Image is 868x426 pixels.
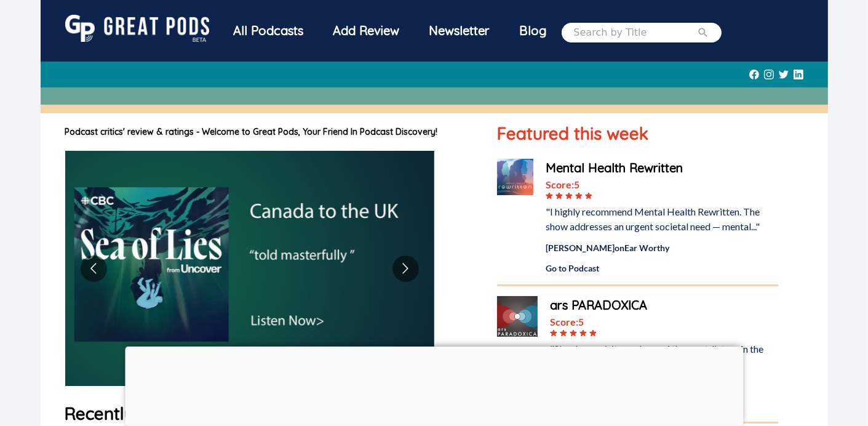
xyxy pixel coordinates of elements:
a: Go to Podcast [546,262,778,275]
div: [PERSON_NAME] on Ear Worthy [546,241,778,254]
h1: Podcast critics' review & ratings - Welcome to Great Pods, Your Friend In Podcast Discovery! [65,126,473,139]
a: ars PARADOXICA [550,296,778,315]
div: All Podcasts [219,15,319,47]
div: Score: 5 [546,177,778,192]
button: Go to next slide [392,255,419,282]
img: ars PARADOXICA [497,296,538,337]
div: Score: 5 [550,315,778,329]
input: Search by Title [574,25,697,40]
img: GreatPods [65,15,209,42]
a: Blog [505,15,562,47]
a: Newsletter [415,15,505,50]
img: Mental Health Rewritten [497,159,533,195]
a: All Podcasts [219,15,319,50]
button: Go to previous slide [81,255,107,282]
iframe: Advertisement [125,347,743,423]
a: Mental Health Rewritten [546,159,778,177]
div: Newsletter [415,15,505,47]
h1: Featured this week [497,121,778,147]
div: "I highly recommend Mental Health Rewritten. The show addresses an urgent societal need — mental..." [546,204,778,234]
div: "Simply exquisite, and one of the must-listens in the world of podcast fiction. The story is..." [550,342,778,371]
a: Add Review [319,15,415,47]
img: image [65,151,434,386]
